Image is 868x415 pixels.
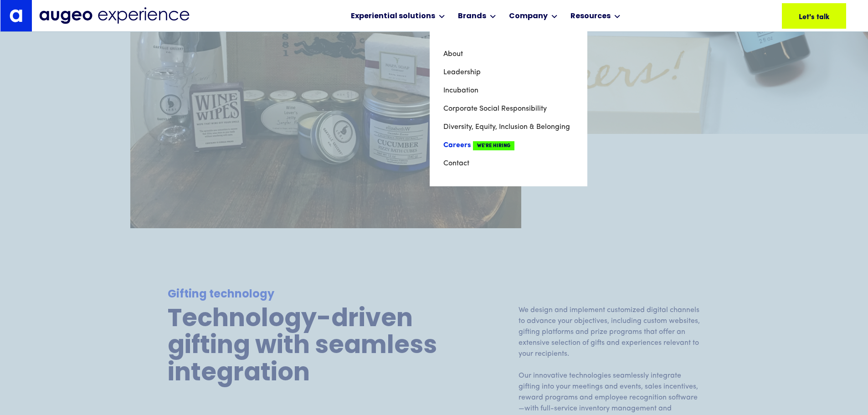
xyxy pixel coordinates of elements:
[443,154,574,173] a: Contact
[509,11,548,22] div: Company
[443,82,574,100] a: Incubation
[443,136,574,154] a: CareersWe're Hiring
[458,11,486,22] div: Brands
[39,7,190,24] img: Augeo Experience business unit full logo in midnight blue.
[443,118,574,136] a: Diversity, Equity, Inclusion & Belonging
[570,11,611,22] div: Resources
[443,63,574,82] a: Leadership
[430,31,587,186] nav: Company
[351,11,435,22] div: Experiential solutions
[473,141,514,150] span: We're Hiring
[443,100,574,118] a: Corporate Social Responsibility
[782,3,846,29] a: Let's talk
[443,45,574,63] a: About
[10,9,22,22] img: Augeo's "a" monogram decorative logo in white.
